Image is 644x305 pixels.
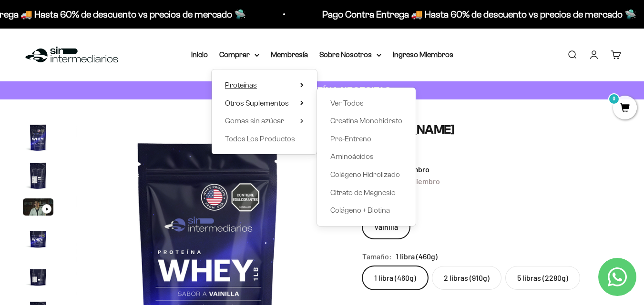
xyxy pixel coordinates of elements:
summary: Gomas sin azúcar [225,115,304,127]
button: Ir al artículo 3 [23,198,53,218]
span: Colágeno Hidrolizado [330,170,400,178]
a: Colágeno + Biotina [330,204,402,216]
div: La confirmación de la pureza de los ingredientes. [11,111,197,137]
a: Aminoácidos [330,150,402,163]
button: Ir al artículo 2 [23,160,53,194]
a: Membresía [271,50,308,59]
span: Aminoácidos [330,152,374,160]
img: Proteína Whey - Vainilla [23,261,53,292]
img: Proteína Whey - Vainilla [23,223,53,254]
img: Proteína Whey - Vainilla [23,160,53,191]
span: Ver Todos [330,99,364,107]
h1: [PERSON_NAME] [362,122,621,137]
mark: 0 [608,93,620,105]
div: Un aval de expertos o estudios clínicos en la página. [11,45,197,71]
img: Proteína Whey - Vainilla [23,122,53,153]
a: Ver Todos [330,97,402,109]
button: Ir al artículo 4 [23,223,53,256]
summary: Proteínas [225,79,304,91]
span: Todos Los Productos [225,135,295,143]
span: Pre-Entreno [330,135,371,143]
span: Enviar [156,142,196,158]
a: Colágeno Hidrolizado [330,168,402,181]
span: Proteínas [225,81,257,89]
button: Enviar [155,142,197,158]
p: ¿Qué te daría la seguridad final para añadir este producto a tu carrito? [11,15,197,37]
a: Inicio [191,50,208,59]
div: Más detalles sobre la fecha exacta de entrega. [11,73,197,90]
a: Creatina Monohidrato [330,115,402,127]
a: Ingreso Miembros [393,50,453,59]
a: 4.74.7 de 5.0 estrellas [362,145,621,155]
a: Todos Los Productos [225,133,304,145]
summary: Sobre Nosotros [319,49,381,61]
span: Colágeno + Biotina [330,206,390,214]
span: Citrato de Magnesio [330,188,396,197]
button: Ir al artículo 1 [23,122,53,156]
a: Pre-Entreno [330,133,402,145]
span: Creatina Monohidrato [330,117,402,125]
summary: Otros Suplementos [225,97,304,109]
div: Un mensaje de garantía de satisfacción visible. [11,92,197,109]
a: Citrato de Magnesio [330,187,402,199]
summary: Comprar [219,49,259,61]
legend: Tamaño: [362,250,392,263]
span: Gomas sin azúcar [225,117,284,125]
span: No Miembro [400,177,440,186]
p: Pago Contra Entrega 🚚 Hasta 60% de descuento vs precios de mercado 🛸 [318,7,632,22]
span: 1 libra (460g) [396,250,438,263]
button: Ir al artículo 5 [23,261,53,295]
span: Otros Suplementos [225,99,289,107]
a: 0 [613,103,637,114]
